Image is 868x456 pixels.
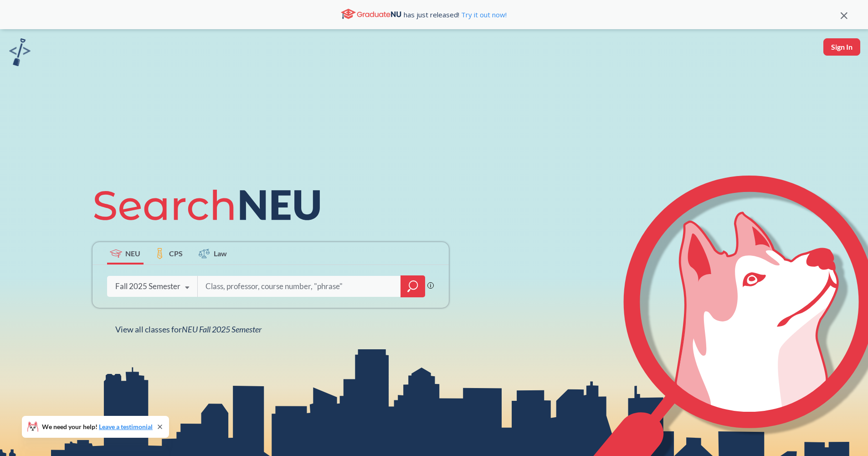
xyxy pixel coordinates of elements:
[404,10,507,20] span: has just released!
[169,248,183,259] span: CPS
[115,281,180,291] div: Fall 2025 Semester
[407,280,418,293] svg: magnifying glass
[205,277,394,296] input: Class, professor, course number, "phrase"
[125,248,140,259] span: NEU
[99,423,153,430] a: Leave a testimonial
[9,38,31,66] img: sandbox logo
[42,424,153,430] span: We need your help!
[401,275,425,297] div: magnifying glass
[459,10,507,19] a: Try it out now!
[182,324,262,334] span: NEU Fall 2025 Semester
[214,248,227,259] span: Law
[823,38,860,56] button: Sign In
[9,38,31,69] a: sandbox logo
[115,324,262,334] span: View all classes for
